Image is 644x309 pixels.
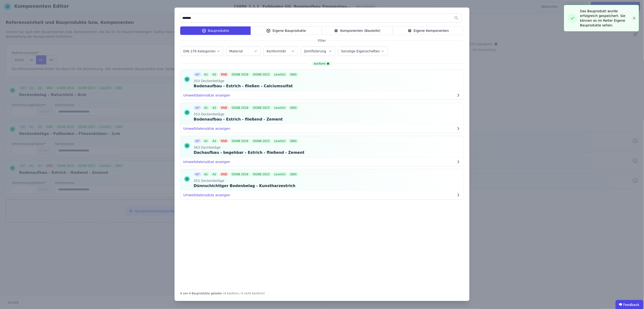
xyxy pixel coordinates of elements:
[211,106,218,110] div: A2
[194,72,201,77] div: m³
[288,139,299,143] div: QNG
[341,49,381,53] label: Sonstige Eigenschaften
[219,72,229,76] div: BNB
[194,117,300,122] div: Bodenaufbau - Estrich - fließend - Zement
[223,290,265,295] div: (4 konform / 0 nicht konform)
[272,106,287,110] div: Level(s)
[194,183,300,189] div: Dünnschichtiger Bodenbelag - Kunstharzestrich
[272,139,287,143] div: Level(s)
[229,49,244,53] label: Material
[202,139,210,143] div: A1
[288,172,299,176] div: QNG
[211,72,218,76] div: A2
[230,72,250,76] div: DGNB 2018
[194,83,300,89] div: Bodenaufbau - Estrich - fließen - Calciumsulfat
[183,49,217,53] label: DIN 276 Kategorien
[230,172,250,176] div: DGNB 2018
[200,178,225,183] span: Deckenbeläge
[251,72,272,76] div: DGNB 2023
[194,106,201,110] div: m³
[200,79,225,83] span: Deckenbeläge
[194,172,201,176] div: m³
[230,106,250,110] div: DGNB 2018
[226,47,260,56] button: Material
[267,49,287,53] label: Konformität
[322,26,393,35] div: Komponenten (Bauteile)
[194,79,200,83] span: 353
[272,172,287,176] div: Level(s)
[180,158,464,166] button: Umweltdatensätze anzeigen
[301,47,335,56] button: Zertifizierung
[194,139,201,143] div: m³
[304,49,327,53] label: Zertifizierung
[312,62,332,66] div: konform
[251,26,322,35] div: Eigene Bauprodukte
[180,124,464,133] button: Umweltdatensätze anzeigen
[219,106,229,110] div: BNB
[180,91,464,100] button: Umweltdatensätze anzeigen
[251,139,272,143] div: DGNB 2023
[200,112,225,117] span: Deckenbeläge
[180,47,223,56] button: DIN 276 Kategorien
[272,72,287,76] div: Level(s)
[194,150,305,155] div: Dachaufbau - begehbar - Estrich - fließend - Zement
[338,47,387,56] button: Sonstige Eigenschaften
[251,172,272,176] div: DGNB 2023
[251,106,272,110] div: DGNB 2023
[288,72,299,76] div: QNG
[200,145,221,150] span: Dachbeläge
[211,172,218,176] div: A2
[180,191,464,199] button: Umweltdatensätze anzeigen
[393,26,464,35] div: Eigene Komponenten
[194,112,200,117] span: 353
[180,26,251,35] div: Bauprodukte
[202,72,210,76] div: A1
[202,106,210,110] div: A1
[202,172,210,176] div: A1
[315,38,329,43] span: Filter
[211,139,218,143] div: A2
[219,139,229,143] div: BNB
[194,145,200,150] span: 363
[288,106,299,110] div: QNG
[219,172,229,176] div: BNB
[194,178,200,183] span: 353
[180,290,222,295] div: 4 von 4 Bauprodukte geladen
[230,139,250,143] div: DGNB 2018
[264,47,298,56] button: Konformität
